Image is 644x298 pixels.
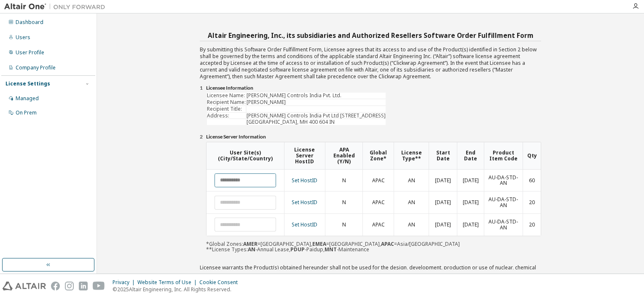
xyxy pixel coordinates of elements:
td: [DATE] [457,170,484,192]
img: instagram.svg [65,282,74,290]
div: Privacy [113,279,137,286]
th: Global Zone* [362,142,394,169]
a: Set HostID [292,177,317,184]
b: APAC [381,240,394,247]
h3: Altair Engineering, Inc., its subsidiaries and Authorized Resellers Software Order Fulfillment Form [200,29,541,41]
div: *Global Zones: =[GEOGRAPHIC_DATA], =[GEOGRAPHIC_DATA], =Asia/[GEOGRAPHIC_DATA] **License Types: -... [206,142,541,253]
div: User Profile [16,49,44,56]
b: AN [248,246,255,253]
td: [DATE] [429,213,457,236]
th: License Type** [394,142,429,169]
div: Website Terms of Use [137,279,199,286]
td: 20 [523,213,541,236]
div: Dashboard [16,19,43,26]
td: 20 [523,191,541,213]
li: Licensee Information [206,85,541,92]
td: [DATE] [429,191,457,213]
img: facebook.svg [51,282,60,290]
div: Managed [16,95,39,102]
td: Recipient Name: [207,99,246,105]
b: PDUP [290,246,305,253]
td: [DATE] [457,191,484,213]
th: Start Date [429,142,457,169]
div: On Prem [16,109,37,116]
td: AU-DA-STD-AN [484,213,523,236]
td: AN [394,213,429,236]
td: AU-DA-STD-AN [484,191,523,213]
div: License Settings [5,80,50,87]
td: Recipient Title: [207,106,246,112]
th: End Date [457,142,484,169]
td: APAC [362,191,394,213]
td: [GEOGRAPHIC_DATA], MH 400 604 IN [247,119,386,125]
td: [DATE] [429,170,457,192]
th: Product Item Code [484,142,523,169]
th: License Server HostID [284,142,325,169]
a: Set HostID [292,199,317,206]
p: © 2025 Altair Engineering, Inc. All Rights Reserved. [113,286,243,293]
td: [PERSON_NAME] Controls India Pvt Ltd [STREET_ADDRESS] [247,113,386,119]
td: [DATE] [457,213,484,236]
img: linkedin.svg [79,282,88,290]
th: Qty [523,142,541,169]
td: APAC [362,213,394,236]
td: Address: [207,113,246,119]
th: APA Enabled (Y/N) [325,142,363,169]
th: User Site(s) (City/State/Country) [207,142,284,169]
td: 60 [523,170,541,192]
li: License Server Information [206,134,541,141]
td: AN [394,191,429,213]
td: AN [394,170,429,192]
img: youtube.svg [93,282,105,290]
img: Altair One [4,3,110,11]
td: Licensee Name: [207,93,246,98]
td: APAC [362,170,394,192]
img: altair_logo.svg [3,282,46,290]
td: [PERSON_NAME] [247,99,386,105]
b: MNT [325,246,337,253]
a: Set HostID [292,221,317,228]
b: AMER [243,240,258,247]
div: Users [16,34,30,41]
td: AU-DA-STD-AN [484,170,523,192]
div: Cookie Consent [199,279,243,286]
b: EMEA [312,240,326,247]
td: N [325,170,363,192]
td: N [325,213,363,236]
div: Company Profile [16,64,56,71]
td: N [325,191,363,213]
td: [PERSON_NAME] Controls India Pvt. Ltd. [247,93,386,98]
